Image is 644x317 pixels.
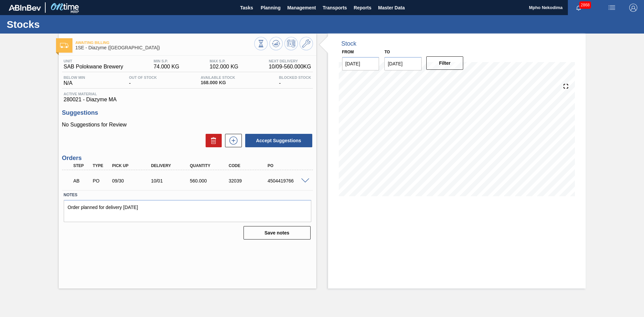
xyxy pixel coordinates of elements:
span: 1SE - Diazyme (MA) [75,45,254,50]
textarea: Order planned for delivery [DATE] [64,200,311,222]
span: Transports [323,4,347,12]
button: Update Chart [269,37,283,50]
div: 09/30/2025 [110,178,154,183]
button: Notifications [568,3,589,12]
button: Stocks Overview [254,37,268,50]
span: Awaiting Billing [75,41,254,45]
div: Pick up [110,163,154,168]
button: Accept Suggestions [245,134,312,147]
span: Available Stock [201,75,235,80]
input: mm/dd/yyyy [384,57,422,70]
img: Logout [629,4,637,12]
label: Notes [64,190,311,200]
span: 10/09 - 560.000 KG [269,64,311,70]
button: Go to Master Data / General [300,37,313,50]
div: - [127,75,159,86]
span: MAX S.P. [210,59,238,63]
img: userActions [608,4,616,12]
img: TNhmsLtSVTkK8tSr43FrP2fwEKptu5GPRR3wAAAABJRU5ErkJggg== [9,5,41,11]
span: Below Min [64,75,85,80]
div: Quantity [188,163,232,168]
span: MIN S.P. [154,59,179,63]
span: Reports [354,4,371,12]
div: PO [266,163,310,168]
div: Purchase order [91,178,111,183]
div: 10/01/2025 [149,178,193,183]
span: 2868 [579,1,591,9]
span: Planning [261,4,280,12]
h3: Suggestions [62,109,313,116]
img: Ícone [60,43,68,48]
div: - [277,75,313,86]
span: 102.000 KG [210,64,238,70]
div: 32039 [227,178,271,183]
span: SAB Polokwane Brewery [64,64,123,70]
span: 74.000 KG [154,64,179,70]
div: Step [72,163,92,168]
span: Master Data [378,4,405,12]
div: N/A [62,75,87,86]
p: AB [73,178,90,183]
span: 280021 - Diazyme MA [64,97,311,103]
div: 4504419766 [266,178,310,183]
span: Unit [64,59,123,63]
span: Tasks [239,4,254,12]
div: Type [91,163,111,168]
button: Schedule Inventory [284,37,298,50]
h3: Orders [62,155,313,162]
div: New suggestion [222,134,242,147]
button: Filter [426,56,464,70]
input: mm/dd/yyyy [342,57,379,70]
div: Delete Suggestions [202,134,222,147]
span: Out Of Stock [129,75,157,80]
div: Accept Suggestions [242,133,313,148]
label: to [384,50,390,54]
div: Code [227,163,271,168]
div: 560.000 [188,178,232,183]
span: 168.000 KG [201,80,235,85]
div: Awaiting Billing [72,173,92,188]
span: Active Material [64,92,311,96]
span: Next Delivery [269,59,311,63]
p: No Suggestions for Review [62,122,313,128]
button: Save notes [244,226,311,240]
span: Blocked Stock [279,75,311,80]
label: From [342,50,354,54]
div: Stock [341,40,357,47]
div: Delivery [149,163,193,168]
h1: Stocks [7,20,126,28]
span: Management [287,4,316,12]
